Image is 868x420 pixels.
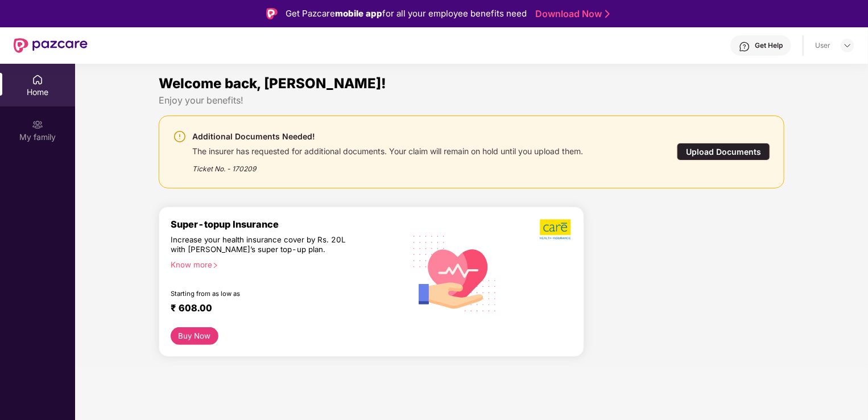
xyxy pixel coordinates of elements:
[677,143,770,160] div: Upload Documents
[171,290,357,298] div: Starting from as low as
[266,8,278,19] img: Logo
[171,235,356,255] div: Increase your health insurance cover by Rs. 20L with [PERSON_NAME]’s super top-up plan.
[32,74,43,85] img: svg+xml;base64,PHN2ZyBpZD0iSG9tZSIgeG1sbnM9Imh0dHA6Ly93d3cudzMub3JnLzIwMDAvc3ZnIiB3aWR0aD0iMjAiIG...
[815,41,830,50] div: User
[605,8,610,20] img: Stroke
[212,262,218,269] span: right
[159,94,784,106] div: Enjoy your benefits!
[192,143,583,157] div: The insurer has requested for additional documents. Your claim will remain on hold until you uplo...
[171,260,398,268] div: Know more
[159,75,386,92] span: Welcome back, [PERSON_NAME]!
[540,219,572,240] img: b5dec4f62d2307b9de63beb79f102df3.png
[739,41,750,52] img: svg+xml;base64,PHN2ZyBpZD0iSGVscC0zMngzMiIgeG1sbnM9Imh0dHA6Ly93d3cudzMub3JnLzIwMDAvc3ZnIiB3aWR0aD...
[192,130,583,143] div: Additional Documents Needed!
[843,41,852,50] img: svg+xml;base64,PHN2ZyBpZD0iRHJvcGRvd24tMzJ4MzIiIHhtbG5zPSJodHRwOi8vd3d3LnczLm9yZy8yMDAwL3N2ZyIgd2...
[171,302,394,316] div: ₹ 608.00
[171,219,405,230] div: Super-topup Insurance
[14,38,88,53] img: New Pazcare Logo
[192,157,583,174] div: Ticket No. - 170209
[755,41,783,50] div: Get Help
[286,7,527,20] div: Get Pazcare for all your employee benefits need
[535,8,606,20] a: Download Now
[405,222,505,324] img: svg+xml;base64,PHN2ZyB4bWxucz0iaHR0cDovL3d3dy53My5vcmcvMjAwMC9zdmciIHhtbG5zOnhsaW5rPSJodHRwOi8vd3...
[335,8,382,19] strong: mobile app
[32,119,43,130] img: svg+xml;base64,PHN2ZyB3aWR0aD0iMjAiIGhlaWdodD0iMjAiIHZpZXdCb3g9IjAgMCAyMCAyMCIgZmlsbD0ibm9uZSIgeG...
[173,130,187,143] img: svg+xml;base64,PHN2ZyBpZD0iV2FybmluZ18tXzI0eDI0IiBkYXRhLW5hbWU9Ildhcm5pbmcgLSAyNHgyNCIgeG1sbnM9Im...
[171,327,218,345] button: Buy Now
